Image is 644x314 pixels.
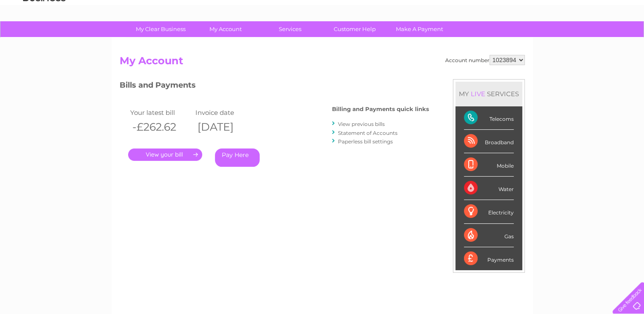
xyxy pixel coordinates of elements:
a: Services [255,21,325,37]
th: [DATE] [193,118,259,136]
a: Blog [570,36,582,43]
a: Customer Help [320,21,390,37]
td: Invoice date [193,107,259,118]
td: Your latest bill [128,107,194,118]
a: Pay Here [215,148,260,167]
img: logo.png [23,22,66,48]
div: MY SERVICES [455,82,522,106]
a: Contact [587,36,608,43]
div: LIVE [469,90,487,98]
a: My Account [190,21,260,37]
a: Log out [616,36,636,43]
a: Statement of Accounts [338,130,398,136]
div: Account number [445,55,525,65]
div: Electricity [464,200,514,223]
a: Telecoms [539,36,565,43]
a: My Clear Business [126,21,196,37]
div: Telecoms [464,106,514,130]
a: Make A Payment [384,21,455,37]
a: 0333 014 3131 [484,4,542,15]
a: Energy [515,36,534,43]
a: Water [494,36,510,43]
a: View previous bills [338,121,385,127]
a: . [128,148,202,161]
h4: Billing and Payments quick links [332,106,429,112]
div: Gas [464,224,514,247]
div: Clear Business is a trading name of Verastar Limited (registered in [GEOGRAPHIC_DATA] No. 3667643... [121,5,524,41]
a: Paperless bill settings [338,138,393,145]
h3: Bills and Payments [120,79,429,94]
div: Mobile [464,153,514,177]
th: -£262.62 [128,118,194,136]
div: Broadband [464,130,514,153]
div: Payments [464,247,514,270]
div: Water [464,177,514,200]
h2: My Account [120,55,525,71]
